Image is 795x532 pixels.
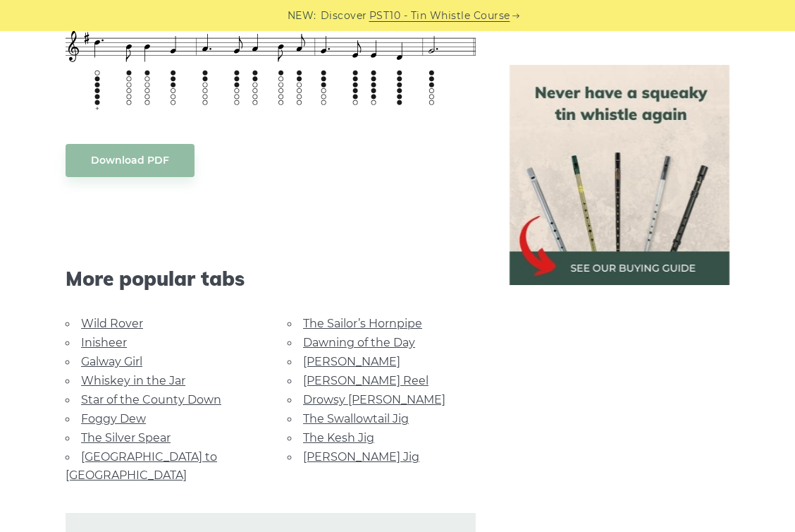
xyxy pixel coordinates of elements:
[303,450,419,464] a: [PERSON_NAME] Jig
[81,431,171,445] a: The Silver Spear
[81,412,146,425] a: Foggy Dew
[303,355,400,368] a: [PERSON_NAME]
[288,8,316,24] span: NEW:
[303,317,422,330] a: The Sailor’s Hornpipe
[510,65,729,285] img: tin whistle buying guide
[81,393,221,406] a: Star of the County Down
[303,336,415,349] a: Dawning of the Day
[303,412,409,425] a: The Swallowtail Jig
[303,374,429,387] a: [PERSON_NAME] Reel
[66,450,217,482] a: [GEOGRAPHIC_DATA] to [GEOGRAPHIC_DATA]
[321,8,367,24] span: Discover
[81,355,142,368] a: Galway Girl
[369,8,510,24] a: PST10 - Tin Whistle Course
[66,144,195,177] a: Download PDF
[81,317,143,330] a: Wild Rover
[66,267,476,291] span: More popular tabs
[303,393,445,406] a: Drowsy [PERSON_NAME]
[81,336,127,349] a: Inisheer
[303,431,374,445] a: The Kesh Jig
[81,374,185,387] a: Whiskey in the Jar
